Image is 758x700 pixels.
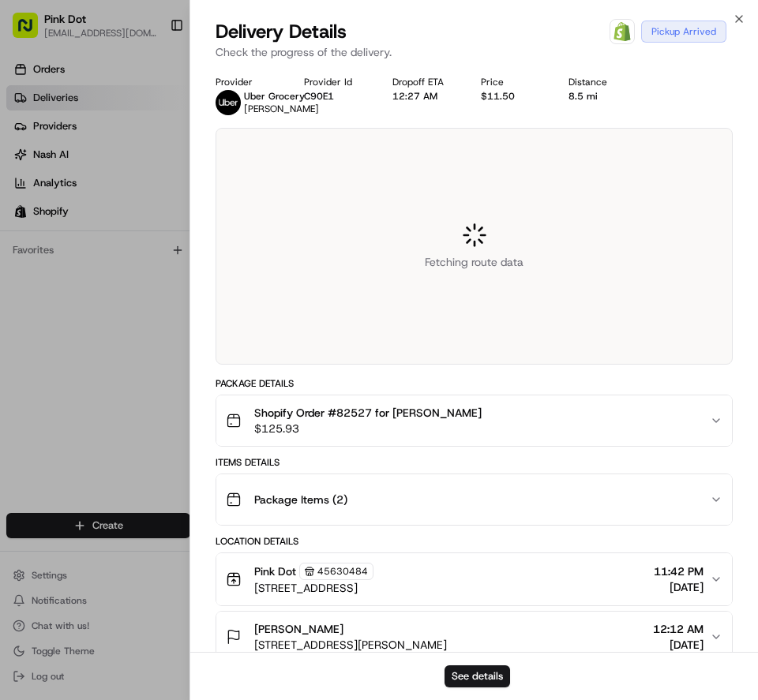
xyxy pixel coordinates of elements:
div: Price [481,76,557,88]
button: Shopify Order #82527 for [PERSON_NAME]$125.93 [216,395,732,446]
img: Shopify [613,22,632,41]
div: Distance [568,76,644,88]
button: Pink Dot45630484[STREET_ADDRESS]11:42 PM[DATE] [216,553,732,605]
span: [STREET_ADDRESS] [254,580,373,596]
div: Provider Id [304,76,380,88]
span: Package Items ( 2 ) [254,492,347,507]
span: Delivery Details [216,19,347,44]
span: [DATE] [653,637,704,653]
span: Uber Grocery [244,90,305,103]
span: 11:42 PM [654,563,704,579]
span: [STREET_ADDRESS][PERSON_NAME] [254,637,447,653]
span: Pink Dot [254,563,296,579]
div: 8.5 mi [568,90,644,103]
span: [DATE] [654,579,704,595]
span: [PERSON_NAME] [244,103,319,115]
div: Location Details [216,535,733,548]
div: Provider [216,76,291,88]
div: 12:27 AM [392,90,468,103]
div: Package Details [216,377,733,390]
div: $11.50 [481,90,557,103]
button: Package Items (2) [216,474,732,525]
button: [PERSON_NAME][STREET_ADDRESS][PERSON_NAME]12:12 AM[DATE] [216,612,732,662]
img: uber-new-logo.jpeg [216,90,241,115]
button: See details [445,665,510,687]
a: Shopify [610,19,635,44]
span: Shopify Order #82527 for [PERSON_NAME] [254,405,482,421]
span: Fetching route data [425,254,523,270]
span: 12:12 AM [653,621,704,637]
span: [PERSON_NAME] [254,621,343,637]
span: $125.93 [254,421,482,436]
button: C90E1 [304,90,334,103]
p: Check the progress of the delivery. [216,44,733,60]
div: Items Details [216,456,733,469]
div: Dropoff ETA [392,76,468,88]
span: 45630484 [317,565,368,578]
